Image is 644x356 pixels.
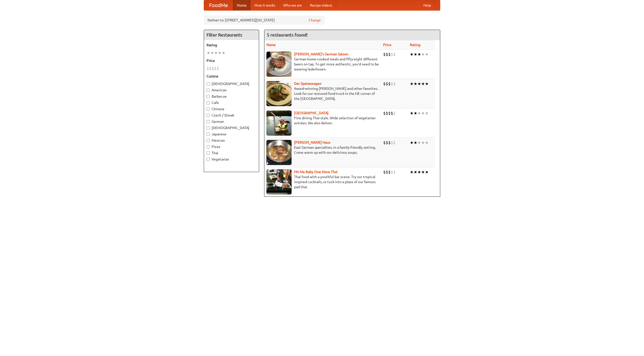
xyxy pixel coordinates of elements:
label: German [207,119,256,124]
li: ★ [417,81,421,87]
label: Mexican [207,138,256,143]
img: speisewagen.jpg [266,81,292,106]
a: [GEOGRAPHIC_DATA] [294,111,329,115]
p: Thai food with a youthful bar scene. Try our tropical inspired cocktails, or tuck into a plate of... [266,174,379,189]
li: ★ [214,50,218,56]
li: $ [391,169,393,175]
input: Czech / Slovak [207,114,210,117]
a: Name [266,43,276,47]
a: Help [419,0,435,10]
label: Pizza [207,144,256,149]
label: Barbecue [207,94,256,99]
img: kohlhaus.jpg [266,140,292,165]
li: $ [217,66,219,71]
li: $ [383,52,386,57]
li: $ [388,81,391,87]
li: ★ [414,169,417,175]
li: $ [383,81,386,87]
input: Barbecue [207,95,210,98]
input: Vegetarian [207,158,210,161]
li: $ [386,52,388,57]
a: Price [383,43,391,47]
a: Recipe videos [306,0,336,10]
h4: Filter Restaurants [204,30,259,40]
li: $ [214,66,217,71]
input: American [207,89,210,92]
div: Deliver to: [STREET_ADDRESS][US_STATE] [204,16,325,25]
input: Mexican [207,139,210,142]
input: [DEMOGRAPHIC_DATA] [207,126,210,130]
input: Chinese [207,107,210,111]
li: $ [388,169,391,175]
li: ★ [414,52,417,57]
input: Pizza [207,145,210,148]
li: ★ [417,110,421,116]
li: $ [207,66,209,71]
label: Cafe [207,100,256,105]
li: ★ [410,140,414,145]
a: Hit Me Baby One More Thai [294,170,338,174]
li: $ [393,169,396,175]
li: ★ [425,169,429,175]
li: $ [388,110,391,116]
label: Vegetarian [207,157,256,162]
img: esthers.jpg [266,52,292,77]
li: $ [209,66,212,71]
label: American [207,88,256,93]
label: Chinese [207,106,256,111]
input: [DEMOGRAPHIC_DATA] [207,82,210,86]
li: ★ [414,140,417,145]
li: $ [386,110,388,116]
li: ★ [218,50,222,56]
a: [PERSON_NAME]'s German Saloon [294,52,348,56]
p: Award-winning [PERSON_NAME] and other favorites. Look for our restored food truck in the NE corne... [266,86,379,101]
a: [PERSON_NAME] Haus [294,140,330,144]
li: ★ [421,169,425,175]
li: ★ [421,140,425,145]
li: ★ [421,110,425,116]
li: $ [383,110,386,116]
input: German [207,120,210,123]
li: $ [393,110,396,116]
img: satay.jpg [266,110,292,136]
h5: Cuisine [207,74,256,79]
li: $ [393,81,396,87]
li: ★ [425,81,429,87]
a: Rating [410,43,420,47]
li: ★ [222,50,225,56]
li: ★ [425,140,429,145]
a: Change [309,18,321,23]
input: Cafe [207,101,210,104]
li: $ [391,81,393,87]
li: ★ [207,50,210,56]
li: $ [388,140,391,145]
li: ★ [417,140,421,145]
li: $ [386,169,388,175]
li: ★ [410,81,414,87]
input: Japanese [207,133,210,136]
ng-pluralize: 5 restaurants found! [267,32,308,37]
p: German home-cooked meals and fifty-eight different beers on tap. To get more authentic, you'd nee... [266,57,379,72]
li: ★ [414,110,417,116]
li: $ [393,140,396,145]
li: ★ [410,52,414,57]
li: $ [391,140,393,145]
label: Japanese [207,132,256,137]
label: [DEMOGRAPHIC_DATA] [207,125,256,130]
h5: Rating [207,43,256,48]
a: FoodMe [204,0,233,10]
a: How it works [251,0,279,10]
a: Who we are [279,0,306,10]
a: Der Speisewagen [294,82,321,86]
input: Thai [207,151,210,155]
img: babythai.jpg [266,169,292,194]
p: East German specialties, in a family-friendly setting. Come warm up with our delicious soups. [266,145,379,155]
li: $ [393,52,396,57]
li: ★ [425,52,429,57]
li: ★ [210,50,214,56]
